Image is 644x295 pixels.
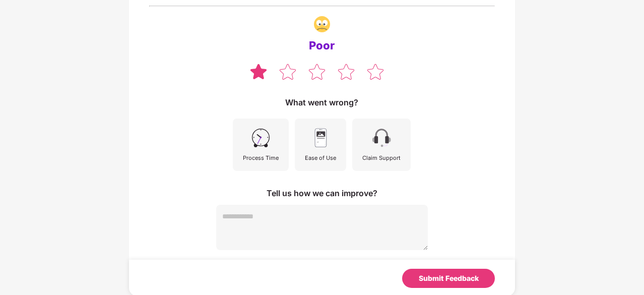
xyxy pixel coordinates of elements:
[370,127,393,149] img: svg+xml;base64,PHN2ZyB4bWxucz0iaHR0cDovL3d3dy53My5vcmcvMjAwMC9zdmciIHdpZHRoPSI0NSIgaGVpZ2h0PSI0NS...
[309,38,335,52] div: Poor
[285,97,358,108] div: What went wrong?
[366,63,385,81] img: svg+xml;base64,PHN2ZyB4bWxucz0iaHR0cDovL3d3dy53My5vcmcvMjAwMC9zdmciIHdpZHRoPSIzOCIgaGVpZ2h0PSIzNS...
[249,127,272,149] img: svg+xml;base64,PHN2ZyB4bWxucz0iaHR0cDovL3d3dy53My5vcmcvMjAwMC9zdmciIHdpZHRoPSI0NSIgaGVpZ2h0PSI0NS...
[249,63,268,80] img: svg+xml;base64,PHN2ZyB4bWxucz0iaHR0cDovL3d3dy53My5vcmcvMjAwMC9zdmciIHdpZHRoPSIzOCIgaGVpZ2h0PSIzNS...
[305,153,336,162] div: Ease of Use
[307,63,327,81] img: svg+xml;base64,PHN2ZyB4bWxucz0iaHR0cDovL3d3dy53My5vcmcvMjAwMC9zdmciIHdpZHRoPSIzOCIgaGVpZ2h0PSIzNS...
[314,16,330,32] img: svg+xml;base64,PHN2ZyB4bWxucz0iaHR0cDovL3d3dy53My5vcmcvMjAwMC9zdmciIHdpZHRoPSIzNy4wNzgiIGhlaWdodD...
[337,63,356,81] img: svg+xml;base64,PHN2ZyB4bWxucz0iaHR0cDovL3d3dy53My5vcmcvMjAwMC9zdmciIHdpZHRoPSIzOCIgaGVpZ2h0PSIzNS...
[267,188,377,199] div: Tell us how we can improve?
[278,63,297,81] img: svg+xml;base64,PHN2ZyB4bWxucz0iaHR0cDovL3d3dy53My5vcmcvMjAwMC9zdmciIHdpZHRoPSIzOCIgaGVpZ2h0PSIzNS...
[362,153,401,162] div: Claim Support
[243,153,279,162] div: Process Time
[309,127,332,149] img: svg+xml;base64,PHN2ZyB4bWxucz0iaHR0cDovL3d3dy53My5vcmcvMjAwMC9zdmciIHdpZHRoPSI0NSIgaGVpZ2h0PSI0NS...
[419,273,479,284] div: Submit Feedback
